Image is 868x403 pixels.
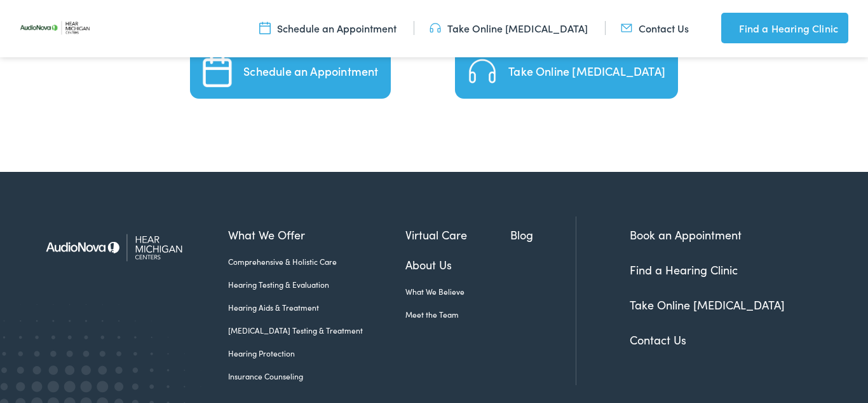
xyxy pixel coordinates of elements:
[405,256,510,273] a: About Us
[510,226,576,243] a: Blog
[228,256,406,267] a: Comprehensive & Holistic Care
[228,302,406,313] a: Hearing Aids & Treatment
[630,227,742,243] a: Book an Appointment
[405,226,510,243] a: Virtual Care
[630,262,738,278] a: Find a Hearing Clinic
[630,332,686,348] a: Contact Us
[228,371,406,382] a: Insurance Counseling
[455,44,677,99] a: Take an Online Hearing Test Take Online [MEDICAL_DATA]
[190,44,391,99] a: Schedule an Appointment Schedule an Appointment
[630,297,785,313] a: Take Online [MEDICAL_DATA]
[201,55,233,87] img: Schedule an Appointment
[243,66,378,77] div: Schedule an Appointment
[721,20,733,36] img: utility icon
[405,286,510,297] a: What We Believe
[405,309,510,320] a: Meet the Team
[430,21,441,35] img: utility icon
[35,216,210,278] img: Hear Michigan
[621,21,632,35] img: utility icon
[621,21,689,35] a: Contact Us
[721,13,848,43] a: Find a Hearing Clinic
[259,21,271,35] img: utility icon
[466,55,498,87] img: Take an Online Hearing Test
[259,21,397,35] a: Schedule an Appointment
[228,279,406,290] a: Hearing Testing & Evaluation
[430,21,588,35] a: Take Online [MEDICAL_DATA]
[228,325,406,336] a: [MEDICAL_DATA] Testing & Treatment
[508,66,665,77] div: Take Online [MEDICAL_DATA]
[228,226,406,243] a: What We Offer
[228,348,406,359] a: Hearing Protection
